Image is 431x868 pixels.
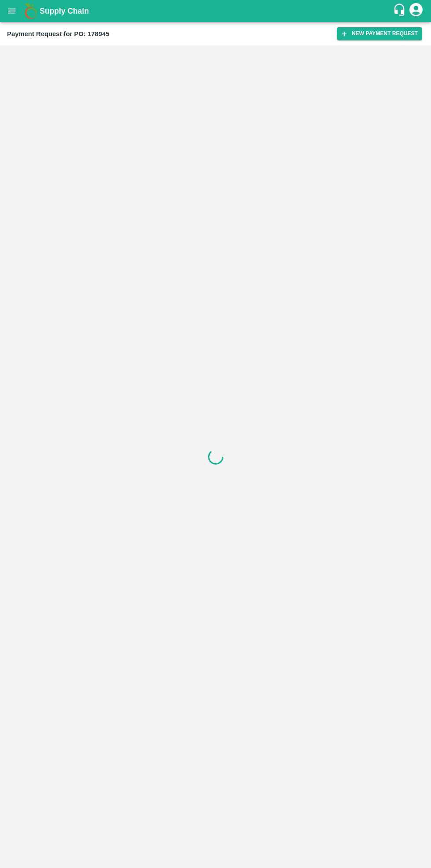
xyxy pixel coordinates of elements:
[7,30,110,37] b: Payment Request for PO: 178945
[408,2,424,20] div: account of current user
[40,7,89,15] b: Supply Chain
[337,27,422,40] button: New Payment Request
[393,3,408,19] div: customer-support
[2,1,22,21] button: open drawer
[22,2,40,20] img: logo
[40,5,393,17] a: Supply Chain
